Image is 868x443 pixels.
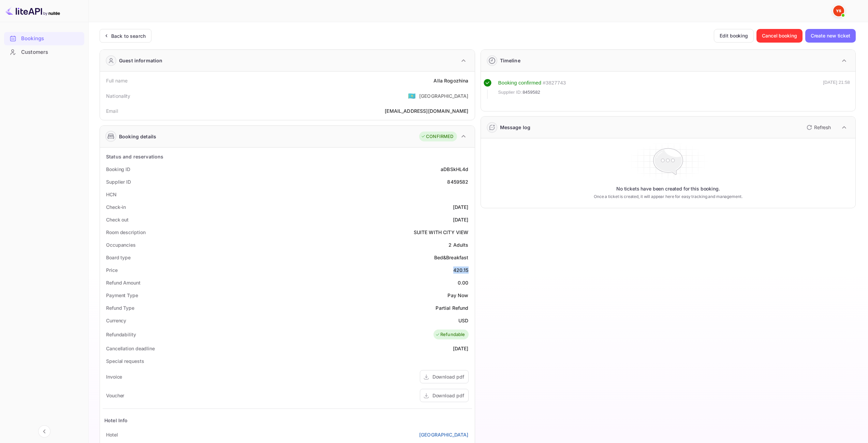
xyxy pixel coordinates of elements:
div: Back to search [111,32,146,40]
div: Partial Refund [436,304,468,311]
div: 420.15 [453,266,469,274]
div: Bookings [4,32,84,45]
div: Invoice [106,373,122,380]
div: Cancellation deadline [106,345,155,352]
div: Refundable [435,331,465,338]
div: Check out [106,216,129,223]
div: Supplier ID [106,178,131,185]
div: 8459582 [447,178,468,185]
div: Booking confirmed [498,79,542,87]
button: Refresh [803,122,834,133]
div: Status and reservations [106,153,163,160]
div: Room description [106,229,145,236]
div: Currency [106,317,126,324]
div: Refund Type [106,304,134,311]
div: Alla Rogozhina [433,77,468,84]
a: Bookings [4,32,84,45]
div: Check-in [106,203,126,211]
div: [DATE] 21:58 [823,79,850,99]
img: Yandex Support [833,5,844,16]
div: Price [106,266,118,274]
div: Download pdf [432,373,464,380]
span: United States [408,90,416,102]
div: Customers [21,48,81,56]
span: Supplier ID: [498,89,522,96]
button: Create new ticket [805,29,856,43]
div: USD [458,317,468,324]
span: 8459582 [523,89,540,96]
div: Hotel [106,431,118,438]
div: # 3827743 [543,79,566,87]
div: Booking details [119,133,156,140]
div: HCN [106,191,117,198]
div: aDBSkHL4d [441,166,468,173]
div: Board type [106,254,131,261]
button: Cancel booking [756,29,803,43]
div: [GEOGRAPHIC_DATA] [419,92,469,100]
div: Guest information [119,57,163,64]
div: 2 Adults [448,241,468,248]
div: Bookings [21,35,81,43]
div: SUITE WITH CITY VIEW [414,229,469,236]
div: Bed&Breakfast [434,254,469,261]
p: No tickets have been created for this booking. [616,185,720,192]
div: [DATE] [453,345,469,352]
div: Download pdf [432,392,464,399]
div: Payment Type [106,292,138,299]
div: Hotel Info [104,417,128,424]
p: Refresh [814,124,831,131]
div: Booking ID [106,166,130,173]
a: Customers [4,46,84,58]
img: LiteAPI logo [5,5,60,16]
div: Email [106,107,118,114]
div: Special requests [106,357,144,365]
a: [GEOGRAPHIC_DATA] [419,431,469,438]
div: Message log [500,124,531,131]
div: Customers [4,46,84,59]
div: Nationality [106,92,131,100]
div: [EMAIL_ADDRESS][DOMAIN_NAME] [385,107,468,114]
button: Edit booking [714,29,754,43]
div: Occupancies [106,241,136,248]
div: Refundability [106,331,136,338]
div: Pay Now [447,292,468,299]
p: Once a ticket is created, it will appear here for easy tracking and management. [567,194,769,200]
div: Voucher [106,392,124,399]
div: [DATE] [453,203,469,211]
div: Full name [106,77,128,84]
div: [DATE] [453,216,469,223]
div: 0.00 [458,279,469,286]
button: Collapse navigation [38,425,50,438]
div: Refund Amount [106,279,141,286]
div: CONFIRMED [421,133,453,140]
div: Timeline [500,57,520,64]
